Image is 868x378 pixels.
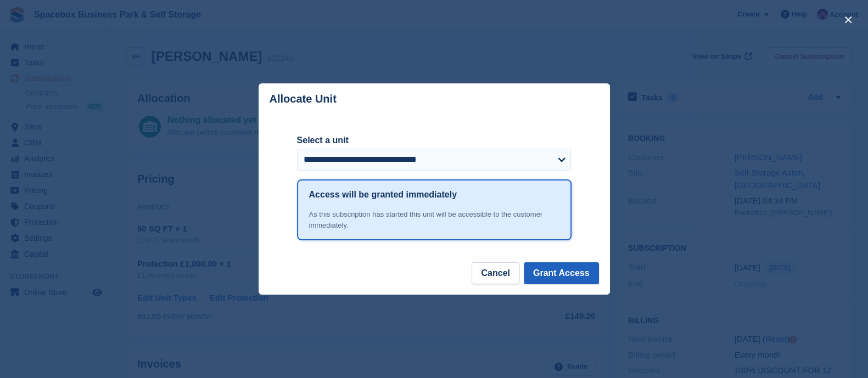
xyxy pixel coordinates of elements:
[839,11,857,29] button: close
[270,93,337,105] p: Allocate Unit
[524,262,599,284] button: Grant Access
[309,188,457,201] h1: Access will be granted immediately
[297,134,572,147] label: Select a unit
[472,262,519,284] button: Cancel
[309,209,559,230] div: As this subscription has started this unit will be accessible to the customer immediately.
